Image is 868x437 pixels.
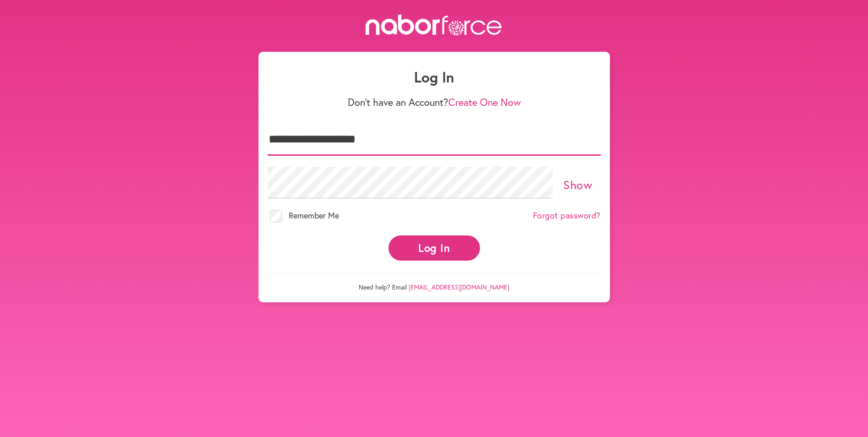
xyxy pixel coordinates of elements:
[448,95,521,109] a: Create One Now
[268,273,601,291] p: Need help? Email
[388,235,480,261] button: Log In
[563,177,592,192] a: Show
[533,211,601,221] a: Forgot password?
[268,96,601,108] p: Don't have an Account?
[289,210,339,221] span: Remember Me
[268,68,601,86] h1: Log In
[409,283,509,291] a: [EMAIL_ADDRESS][DOMAIN_NAME]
